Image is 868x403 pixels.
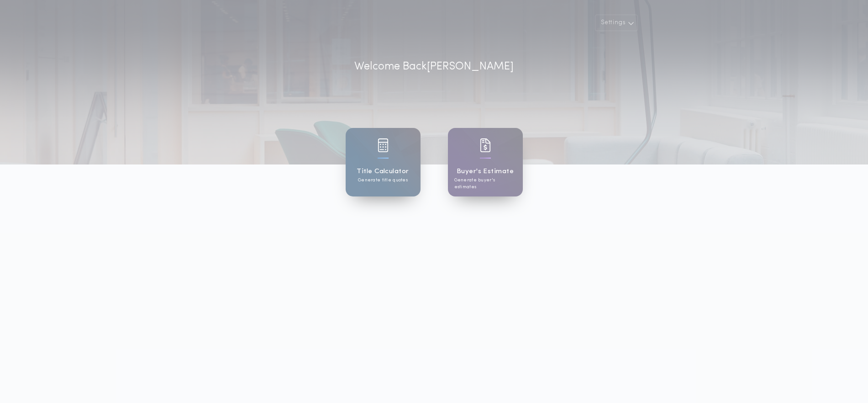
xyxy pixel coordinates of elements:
img: card icon [480,138,491,152]
button: Settings [595,15,638,31]
h1: Title Calculator [357,166,409,177]
a: card iconBuyer's EstimateGenerate buyer's estimates [448,128,523,196]
img: card icon [378,138,389,152]
p: Generate title quotes [358,177,408,184]
h1: Buyer's Estimate [457,166,514,177]
p: Welcome Back [PERSON_NAME] [354,58,514,75]
p: Generate buyer's estimates [454,177,516,191]
a: card iconTitle CalculatorGenerate title quotes [346,128,421,196]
